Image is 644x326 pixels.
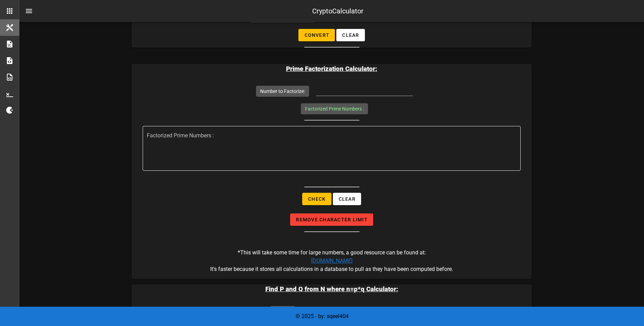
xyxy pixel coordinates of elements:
button: Remove Character Limit [290,213,373,226]
button: nav-menu-toggle [21,3,37,19]
a: [DOMAIN_NAME] [311,257,352,264]
button: Convert [298,29,335,41]
label: Number to Factorize: [260,88,305,95]
span: Clear [342,32,359,38]
h3: Find P and Q from N where n=p*q Calculator: [132,284,532,294]
span: Clear [338,196,356,202]
h3: Prime Factorization Calculator: [132,64,532,74]
button: Clear [333,193,361,205]
p: *This will take some time for large numbers, a good resource can be found at: It's faster because... [137,249,526,279]
button: Check [302,193,331,205]
label: Factorized Prime Numbers : [305,105,364,112]
span: Check [308,196,326,202]
span: © 2025 - by: sqeel404 [296,313,349,319]
div: CryptoCalculator [312,6,364,16]
button: Clear [336,29,365,41]
span: Convert [304,32,329,38]
span: Remove Character Limit [296,217,368,222]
